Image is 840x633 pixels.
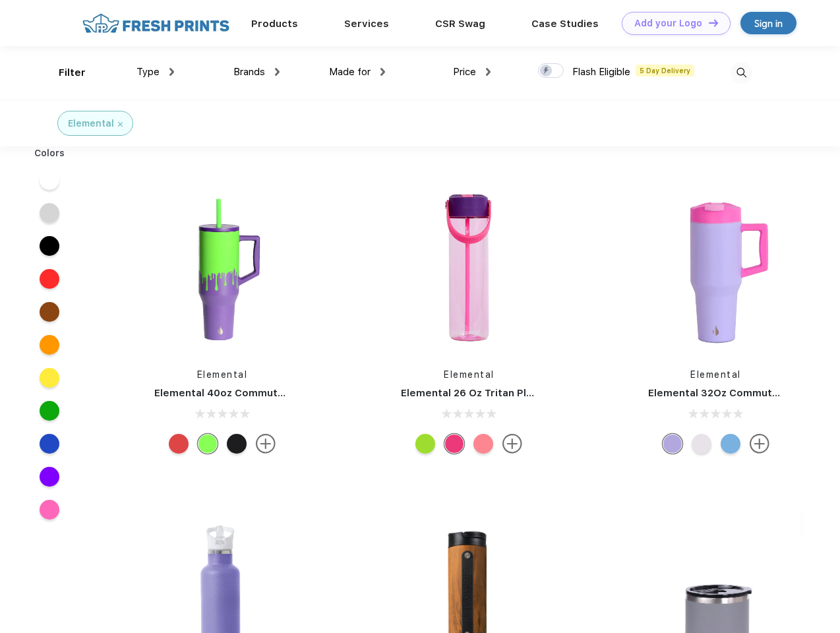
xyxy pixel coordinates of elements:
img: more.svg [256,434,276,454]
img: dropdown.png [275,68,280,76]
img: DT [709,19,718,26]
span: Type [136,66,160,78]
img: func=resize&h=266 [381,179,556,355]
a: Elemental 26 Oz Tritan Plastic Water Bottle [401,387,619,399]
div: Key lime [415,434,435,454]
a: Elemental [444,369,495,380]
span: Made for [329,66,371,78]
img: dropdown.png [380,68,385,76]
img: desktop_search.svg [731,62,752,84]
div: Elemental [68,117,114,131]
div: Lilac Tie Dye [663,434,682,454]
span: 5 Day Delivery [636,65,694,76]
a: Elemental 32Oz Commuter Tumbler [648,387,827,399]
div: Matte White [692,434,711,454]
a: Sign in [740,12,796,34]
img: func=resize&h=266 [135,179,310,355]
span: Brands [233,66,265,78]
a: CSR Swag [435,18,485,30]
img: dropdown.png [169,68,174,76]
div: Add your Logo [634,18,702,29]
span: Flash Eligible [572,66,630,78]
div: Rose [473,434,493,454]
a: Elemental [690,369,741,380]
a: Elemental [197,369,248,380]
a: Services [344,18,389,30]
div: Red [169,434,189,454]
a: Products [251,18,298,30]
a: Elemental 40oz Commuter Tumbler [154,387,333,399]
div: Filter [59,65,86,80]
img: more.svg [502,434,522,454]
img: dropdown.png [486,68,491,76]
img: func=resize&h=266 [628,179,804,355]
div: California Dreaming [227,434,247,454]
img: fo%20logo%202.webp [78,12,233,35]
div: Poison Drip [198,434,218,454]
img: more.svg [750,434,769,454]
span: Price [453,66,476,78]
div: Colors [24,146,75,160]
div: Ocean Blue [721,434,740,454]
img: filter_cancel.svg [118,122,123,127]
div: Sign in [754,16,783,31]
div: Berries Blast [444,434,464,454]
